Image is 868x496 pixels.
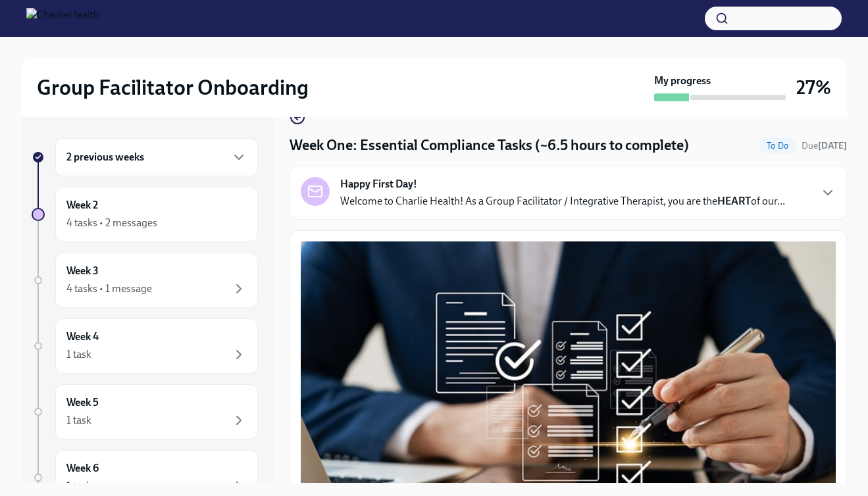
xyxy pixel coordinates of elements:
div: 1 task [66,413,91,428]
div: 1 task [66,479,91,493]
a: Week 24 tasks • 2 messages [32,187,258,242]
h6: Week 2 [66,198,98,212]
div: 4 tasks • 1 message [66,282,152,296]
div: 1 task [66,347,91,362]
div: 4 tasks • 2 messages [66,216,157,230]
h3: 27% [796,76,831,99]
a: Week 34 tasks • 1 message [32,253,258,308]
span: To Do [759,141,796,151]
h6: Week 6 [66,461,99,476]
strong: [DATE] [818,140,847,151]
h6: Week 5 [66,395,99,410]
strong: Happy First Day! [340,177,417,191]
div: 2 previous weeks [55,138,258,176]
span: Due [802,140,847,151]
h4: Week One: Essential Compliance Tasks (~6.5 hours to complete) [290,136,689,155]
span: August 18th, 2025 10:00 [802,139,847,152]
h2: Group Facilitator Onboarding [37,74,309,101]
a: Week 41 task [32,318,258,374]
strong: HEART [717,195,751,207]
p: Welcome to Charlie Health! As a Group Facilitator / Integrative Therapist, you are the of our... [340,194,785,209]
h6: Week 3 [66,264,99,278]
a: Week 51 task [32,384,258,439]
h6: 2 previous weeks [66,150,144,164]
h6: Week 4 [66,330,99,344]
img: CharlieHealth [26,8,99,29]
strong: My progress [654,74,711,88]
